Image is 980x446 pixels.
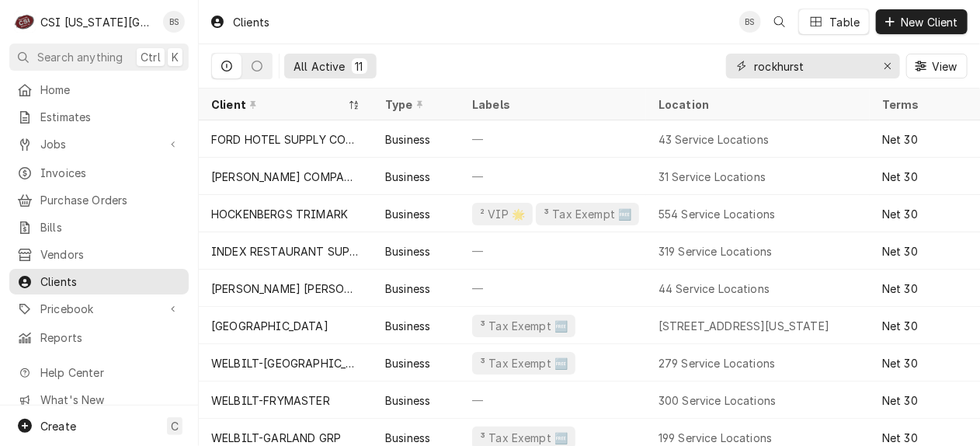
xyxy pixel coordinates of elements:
[9,242,189,267] a: Vendors
[211,169,360,185] div: [PERSON_NAME] COMPANY - KC
[659,392,776,409] div: 300 Service Locations
[882,355,918,371] div: Net 30
[141,49,161,65] span: Ctrl
[385,206,430,222] div: Business
[385,392,430,409] div: Business
[882,169,918,185] div: Net 30
[739,11,761,33] div: Brent Seaba's Avatar
[460,158,646,195] div: —
[211,206,348,222] div: HOCKENBERGS TRIMARK
[460,120,646,158] div: —
[14,11,36,33] div: C
[40,109,181,125] span: Estimates
[882,430,918,446] div: Net 30
[659,131,769,148] div: 43 Service Locations
[906,54,968,78] button: View
[9,296,189,322] a: Go to Pricebook
[9,104,189,130] a: Estimates
[385,318,430,334] div: Business
[882,206,918,222] div: Net 30
[9,187,189,213] a: Purchase Orders
[211,96,345,113] div: Client
[882,280,918,297] div: Net 30
[882,131,918,148] div: Net 30
[40,392,179,408] span: What's New
[9,325,189,350] a: Reports
[385,169,430,185] div: Business
[882,96,966,113] div: Terms
[460,382,646,419] div: —
[882,243,918,260] div: Net 30
[472,96,634,113] div: Labels
[659,243,772,260] div: 319 Service Locations
[385,280,430,297] div: Business
[171,418,179,434] span: C
[40,14,155,30] div: CSI [US_STATE][GEOGRAPHIC_DATA].
[9,360,189,385] a: Go to Help Center
[9,131,189,157] a: Go to Jobs
[211,392,330,409] div: WELBILT-FRYMASTER
[211,318,328,334] div: [GEOGRAPHIC_DATA]
[9,269,189,294] a: Clients
[40,246,181,263] span: Vendors
[40,329,181,346] span: Reports
[659,280,770,297] div: 44 Service Locations
[40,420,76,433] span: Create
[478,318,569,334] div: ³ Tax Exempt 🆓
[355,58,364,75] div: 11
[460,232,646,270] div: —
[385,355,430,371] div: Business
[739,11,761,33] div: BS
[659,169,766,185] div: 31 Service Locations
[478,206,526,222] div: ² VIP 🌟
[385,131,430,148] div: Business
[163,11,185,33] div: Brent Seaba's Avatar
[9,44,189,71] button: Search anythingCtrlK
[40,82,181,98] span: Home
[40,192,181,208] span: Purchase Orders
[9,160,189,186] a: Invoices
[659,430,772,446] div: 199 Service Locations
[9,387,189,413] a: Go to What's New
[754,54,871,78] input: Keyword search
[385,96,444,113] div: Type
[385,430,430,446] div: Business
[875,54,900,78] button: Erase input
[40,364,179,381] span: Help Center
[830,14,860,30] div: Table
[882,318,918,334] div: Net 30
[659,355,775,371] div: 279 Service Locations
[898,14,961,30] span: New Client
[40,219,181,235] span: Bills
[659,318,829,334] div: [STREET_ADDRESS][US_STATE]
[659,96,857,113] div: Location
[163,11,185,33] div: BS
[40,165,181,181] span: Invoices
[211,355,360,371] div: WELBILT-[GEOGRAPHIC_DATA]
[767,9,792,34] button: Open search
[478,355,569,371] div: ³ Tax Exempt 🆓
[37,49,123,65] span: Search anything
[9,214,189,240] a: Bills
[9,77,189,103] a: Home
[659,206,775,222] div: 554 Service Locations
[876,9,968,34] button: New Client
[211,243,360,260] div: INDEX RESTAURANT SUPPLY INC
[460,270,646,307] div: —
[40,136,158,152] span: Jobs
[294,58,346,75] div: All Active
[385,243,430,260] div: Business
[542,206,633,222] div: ³ Tax Exempt 🆓
[211,131,360,148] div: FORD HOTEL SUPPLY COMPANY-[GEOGRAPHIC_DATA]
[172,49,179,65] span: K
[882,392,918,409] div: Net 30
[211,430,341,446] div: WELBILT-GARLAND GRP
[40,301,158,317] span: Pricebook
[478,430,569,446] div: ³ Tax Exempt 🆓
[14,11,36,33] div: CSI Kansas City.'s Avatar
[211,280,360,297] div: [PERSON_NAME] [PERSON_NAME] OFFICE
[929,58,961,75] span: View
[40,274,181,290] span: Clients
